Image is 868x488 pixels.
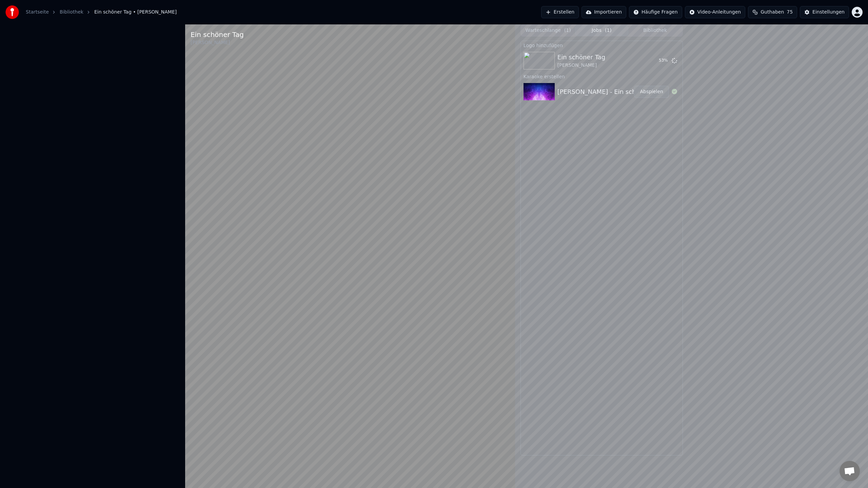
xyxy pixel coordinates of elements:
[557,53,605,62] div: Ein schöner Tag
[557,62,605,69] div: [PERSON_NAME]
[94,9,177,16] span: Ein schöner Tag • [PERSON_NAME]
[191,39,244,46] div: [PERSON_NAME]
[581,6,626,18] button: Importieren
[60,9,83,16] a: Bibliothek
[5,5,19,19] img: youka
[634,86,669,98] button: Abspielen
[564,27,571,34] span: ( 1 )
[26,9,177,16] nav: breadcrumb
[26,9,49,16] a: Startseite
[628,26,682,36] button: Bibliothek
[812,9,845,16] div: Einstellungen
[521,26,575,36] button: Warteschlange
[787,9,793,16] span: 75
[557,87,679,97] div: [PERSON_NAME] - Ein schöner Tag 1975
[840,461,860,481] div: Chat öffnen
[685,6,746,18] button: Video-Anleitungen
[541,6,579,18] button: Erstellen
[629,6,682,18] button: Häufige Fragen
[605,27,612,34] span: ( 1 )
[659,58,669,63] div: 53 %
[800,6,849,18] button: Einstellungen
[575,26,629,36] button: Jobs
[761,9,784,16] span: Guthaben
[521,41,683,49] div: Logo hinzufügen
[521,72,683,80] div: Karaoke erstellen
[748,6,797,18] button: Guthaben75
[191,30,244,39] div: Ein schöner Tag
